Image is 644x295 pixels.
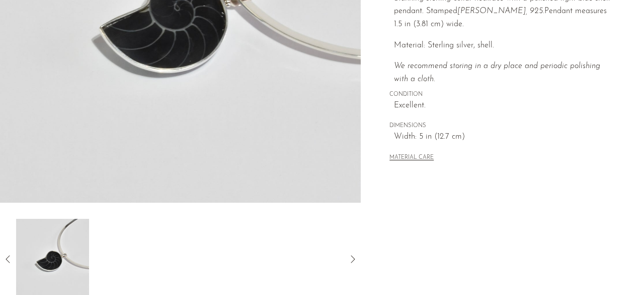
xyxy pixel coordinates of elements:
p: Material: Sterling silver, shell. [394,39,616,52]
span: CONDITION [389,90,616,99]
span: Width: 5 in (12.7 cm) [394,131,616,144]
em: [PERSON_NAME], 925. [457,7,544,15]
i: We recommend storing in a dry place and periodic polishing with a cloth. [394,62,600,83]
span: DIMENSIONS [389,122,616,131]
button: MATERIAL CARE [389,154,434,162]
span: Excellent. [394,99,616,112]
